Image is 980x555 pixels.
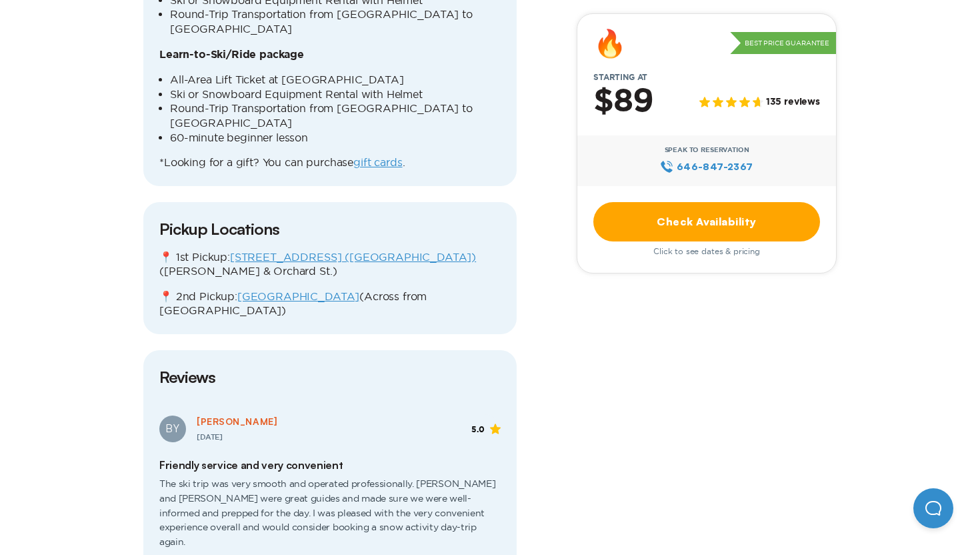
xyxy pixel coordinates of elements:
[170,131,501,145] li: 60-minute beginner lesson
[730,32,836,55] p: Best Price Guarantee
[766,97,820,109] span: 135 reviews
[593,202,820,241] a: Check Availability
[677,159,753,174] span: 646‍-847‍-2367
[593,30,627,57] div: 🔥
[197,434,223,441] span: [DATE]
[471,425,485,434] span: 5.0
[170,87,501,102] li: Ski or Snowboard Equipment Rental with Helmet
[237,290,359,302] a: [GEOGRAPHIC_DATA]
[159,218,501,239] h3: Pickup Locations
[665,146,749,154] span: Speak to Reservation
[913,488,953,528] iframe: Help Scout Beacon - Open
[159,416,186,442] div: BY
[653,247,760,256] span: Click to see dates & pricing
[577,73,663,82] span: Starting at
[159,250,501,279] p: 📍 1st Pickup: ([PERSON_NAME] & Orchard St.)
[159,366,501,388] h3: Reviews
[170,7,501,36] li: Round-Trip Transportation from [GEOGRAPHIC_DATA] to [GEOGRAPHIC_DATA]
[170,101,501,130] li: Round-Trip Transportation from [GEOGRAPHIC_DATA] to [GEOGRAPHIC_DATA]
[159,459,501,472] h2: Friendly service and very convenient
[159,155,501,170] p: *Looking for a gift? You can purchase .
[660,159,753,174] a: 646‍-847‍-2367
[353,156,402,168] a: gift cards
[593,85,653,119] h2: $89
[230,251,476,263] a: [STREET_ADDRESS] ([GEOGRAPHIC_DATA])
[197,416,277,427] span: [PERSON_NAME]
[159,290,501,318] p: 📍 2nd Pickup: (Across from [GEOGRAPHIC_DATA])
[159,49,304,60] b: Learn-to-Ski/Ride package
[170,73,501,87] li: All-Area Lift Ticket at [GEOGRAPHIC_DATA]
